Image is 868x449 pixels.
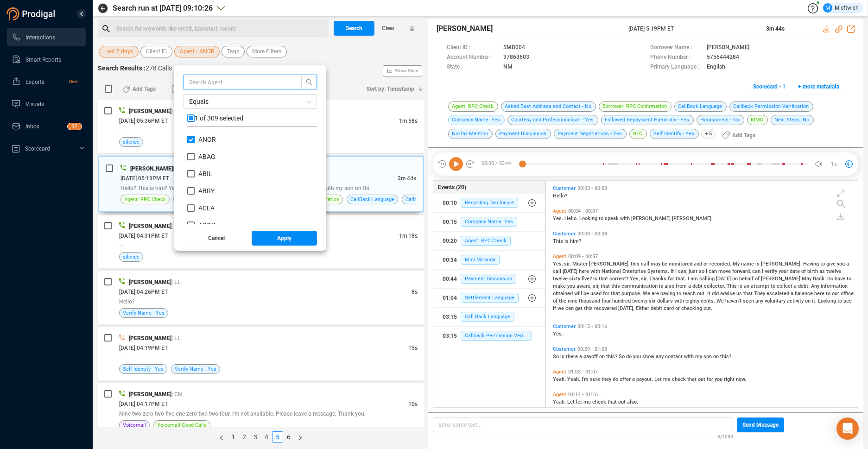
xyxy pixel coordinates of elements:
button: Agent • ANOR [174,46,220,57]
a: Visuals [12,95,78,113]
span: dollars [657,298,674,304]
span: Search [346,21,362,36]
span: National [602,268,622,274]
span: Call Back Language [461,312,514,322]
span: [DATE] [716,276,732,282]
button: Show Stats [383,65,422,76]
sup: 32 [68,123,82,130]
span: on [805,298,812,304]
li: Inbox [7,117,86,135]
span: that [601,283,611,289]
span: seen [743,298,755,304]
span: five? [582,276,593,282]
span: Tags [227,46,239,57]
span: voluntary [765,298,787,304]
span: if [553,305,558,311]
span: on [732,276,739,282]
span: Scorecard [25,145,50,152]
span: the [559,298,568,304]
button: Clear [374,21,402,36]
div: [PERSON_NAME]| CN[DATE] 04:31PM ET1m 18s--silence [98,215,424,268]
span: with [620,215,631,221]
span: Add Tags [133,82,156,96]
div: grid [187,135,317,224]
span: us [736,291,743,297]
span: out. [703,305,712,311]
span: | LL [171,108,181,114]
span: Equals [189,95,311,108]
span: Interactions [25,34,55,41]
span: Client ID [146,46,167,57]
span: Is [593,276,599,282]
a: ExportsNew! [12,72,78,91]
span: This [727,283,738,289]
span: Mini Miranda [461,255,500,265]
span: [PERSON_NAME] [129,279,171,285]
span: are [652,291,660,297]
span: We [716,298,725,304]
span: Settlement Language [461,293,519,303]
span: Mister [572,261,589,267]
span: [DATE]. [618,305,636,311]
span: advise [720,291,736,297]
input: Search Agent [189,77,287,87]
button: Client ID [140,46,172,57]
button: 03:15Callback Permission Verification [433,327,545,345]
span: am [691,276,699,282]
div: [PERSON_NAME]| LL[DATE] 04:26PM ET8sHello?Verify Name - Yes [98,271,424,324]
span: this? [606,354,619,360]
span: Any [811,283,821,289]
span: Scorecard • 1 [753,79,786,94]
span: Inbox [25,123,39,130]
span: I [706,268,709,274]
span: recovered [594,305,618,311]
img: prodigal-logo [6,7,57,20]
span: It [707,291,712,297]
span: that. [676,276,688,282]
span: do [626,354,633,360]
span: sir. [641,276,649,282]
span: [PERSON_NAME] [631,215,672,221]
span: make [553,283,567,289]
span: see [843,298,852,304]
span: can [709,268,718,274]
a: Interactions [12,28,78,46]
span: So [553,354,560,360]
span: Hello? [553,193,567,199]
span: will [574,291,583,297]
span: speak [605,215,620,221]
span: Hello? [119,298,135,305]
span: is [659,283,665,289]
span: Looking [579,215,599,221]
span: you [633,354,642,360]
span: is [755,261,761,267]
span: with [674,298,685,304]
span: have [835,276,847,282]
span: communication [621,283,659,289]
li: Visuals [7,95,86,113]
span: If [671,268,675,274]
div: grid [551,183,858,406]
span: Bank. [813,276,827,282]
span: a [846,261,849,267]
span: verify [765,268,779,274]
span: six [649,298,657,304]
span: twenty [632,298,649,304]
span: twelve [553,276,569,282]
span: Agent: RPC Check [461,236,511,246]
span: you [567,283,577,289]
span: Hello? This is him? Yes. So is there a payoff on this? So do you show any contact with my son on thi [120,185,369,191]
span: balance [795,291,814,297]
span: escalated [767,291,791,297]
span: can [565,305,575,311]
div: 00:20 [443,234,457,248]
span: recorded. [710,261,733,267]
span: calling [699,276,716,282]
span: payoff [583,354,599,360]
div: [PERSON_NAME]| LL[DATE] 04:19PM ET15s--Self Identify - YesVerify Name - Yes [98,327,424,380]
div: 00:10 [443,196,457,210]
div: Mleftwich [823,3,859,13]
button: 00:10Recording Disclosure [433,194,545,212]
span: [DATE] 05:19PM ET [120,175,169,182]
span: Do [827,276,835,282]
